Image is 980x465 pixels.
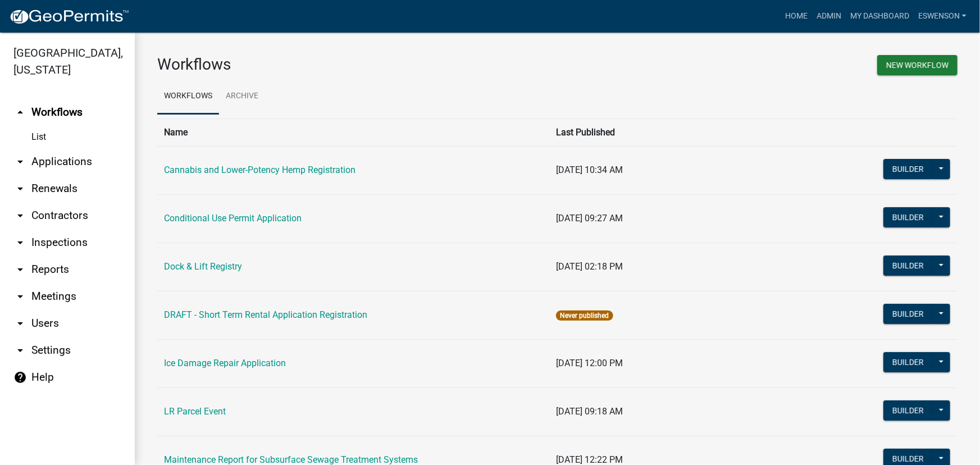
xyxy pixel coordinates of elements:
th: Name [157,118,549,146]
span: [DATE] 02:18 PM [556,261,623,272]
i: arrow_drop_up [13,106,27,119]
button: Builder [883,352,933,372]
a: Workflows [157,79,219,115]
i: arrow_drop_down [13,209,27,222]
button: New Workflow [877,55,958,75]
i: arrow_drop_down [13,236,27,249]
a: Dock & Lift Registry [164,261,242,272]
span: Never published [556,311,613,321]
h3: Workflows [157,55,549,74]
button: Builder [883,304,933,324]
a: Cannabis and Lower-Potency Hemp Registration [164,165,355,175]
span: [DATE] 12:00 PM [556,358,623,368]
a: DRAFT - Short Term Rental Application Registration [164,309,367,320]
a: LR Parcel Event [164,406,226,417]
a: Home [781,6,812,27]
a: Ice Damage Repair Application [164,358,286,368]
a: Conditional Use Permit Application [164,213,302,224]
i: arrow_drop_down [13,290,27,303]
a: Admin [812,6,846,27]
span: [DATE] 10:34 AM [556,165,623,175]
button: Builder [883,400,933,421]
a: eswenson [914,6,971,27]
button: Builder [883,159,933,179]
span: [DATE] 09:27 AM [556,213,623,224]
i: arrow_drop_down [13,155,27,168]
a: Maintenance Report for Subsurface Sewage Treatment Systems [164,454,418,465]
i: arrow_drop_down [13,182,27,195]
i: arrow_drop_down [13,344,27,357]
i: arrow_drop_down [13,263,27,276]
a: Archive [219,79,265,115]
span: [DATE] 12:22 PM [556,454,623,465]
button: Builder [883,207,933,227]
a: My Dashboard [846,6,914,27]
span: [DATE] 09:18 AM [556,406,623,417]
th: Last Published [549,118,841,146]
button: Builder [883,256,933,276]
i: help [13,371,27,384]
i: arrow_drop_down [13,317,27,330]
